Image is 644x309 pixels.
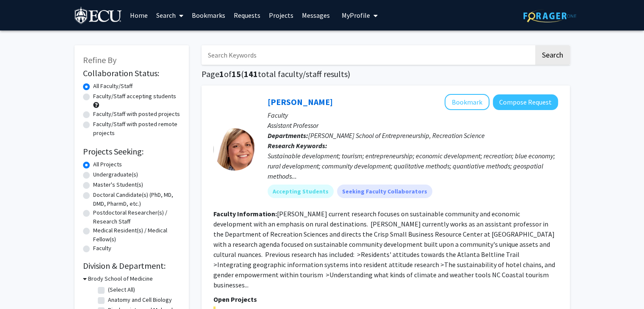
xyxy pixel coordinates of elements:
input: Search Keywords [202,45,534,65]
span: 141 [244,69,258,79]
fg-read-more: [PERSON_NAME] current research focuses on sustainable community and economic development with an ... [213,210,555,289]
h2: Collaboration Status: [83,68,180,78]
img: East Carolina University Logo [75,7,123,26]
button: Compose Request to Emily Yeager [493,94,558,110]
p: Assistant Professor [268,120,558,130]
h1: Page of ( total faculty/staff results) [202,69,570,79]
label: Faculty/Staff accepting students [93,92,176,101]
button: Add Emily Yeager to Bookmarks [445,94,489,110]
img: ForagerOne Logo [523,9,576,22]
label: All Faculty/Staff [93,82,133,91]
a: Projects [265,0,298,30]
mat-chip: Seeking Faculty Collaborators [337,185,432,198]
span: [PERSON_NAME] School of Entrepreneurship, Recreation Science [308,131,485,140]
span: My Profile [342,11,370,19]
button: Search [535,45,570,65]
label: Doctoral Candidate(s) (PhD, MD, DMD, PharmD, etc.) [93,190,180,208]
a: Bookmarks [188,0,229,30]
span: 1 [219,69,224,79]
p: Open Projects [213,294,558,304]
label: Undergraduate(s) [93,170,138,179]
mat-chip: Accepting Students [268,185,334,198]
b: Faculty Information: [213,210,277,218]
label: (Select All) [108,285,135,294]
div: Sustainable development; tourism; entrepreneurship; economic development; recreation; blue econom... [268,151,558,181]
label: Medical Resident(s) / Medical Fellow(s) [93,226,180,244]
span: 15 [232,69,241,79]
label: Faculty [93,244,111,253]
label: Anatomy and Cell Biology [108,295,172,304]
a: Home [126,0,152,30]
label: Master's Student(s) [93,180,143,189]
h3: Brody School of Medicine [88,274,153,283]
a: Messages [298,0,334,30]
span: Refine By [83,55,116,65]
b: Departments: [268,131,308,140]
p: Faculty [268,110,558,120]
b: Research Keywords: [268,141,327,150]
iframe: Chat [6,271,36,303]
label: All Projects [93,160,122,169]
label: Postdoctoral Researcher(s) / Research Staff [93,208,180,226]
a: [PERSON_NAME] [268,97,333,107]
h2: Division & Department: [83,261,180,271]
label: Faculty/Staff with posted remote projects [93,120,180,138]
a: Search [152,0,188,30]
label: Faculty/Staff with posted projects [93,110,180,119]
h2: Projects Seeking: [83,146,180,157]
a: Requests [229,0,265,30]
